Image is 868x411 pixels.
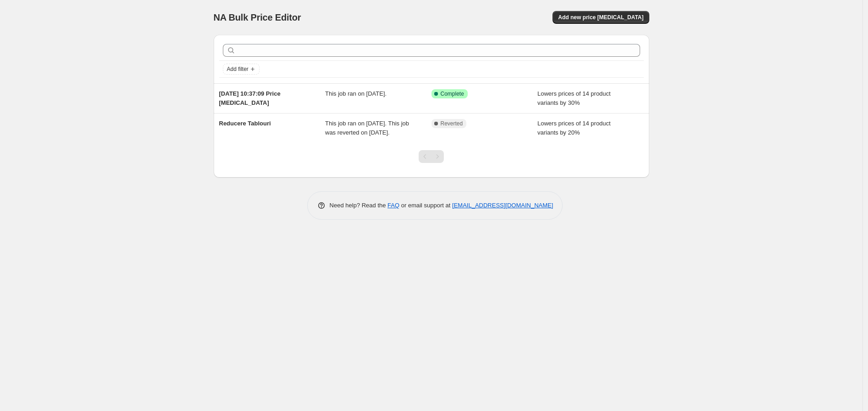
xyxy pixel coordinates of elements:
span: [DATE] 10:37:09 Price [MEDICAL_DATA] [219,90,281,106]
span: This job ran on [DATE]. This job was reverted on [DATE]. [325,120,409,136]
span: Reducere Tablouri [219,120,271,127]
span: Lowers prices of 14 product variants by 20% [537,120,611,136]
span: Add filter [227,65,249,73]
button: Add new price [MEDICAL_DATA] [553,11,649,24]
span: or email support at [399,202,452,209]
a: [EMAIL_ADDRESS][DOMAIN_NAME] [452,202,553,209]
span: This job ran on [DATE]. [325,90,387,97]
span: Add new price [MEDICAL_DATA] [558,14,643,21]
span: Need help? Read the [330,202,388,209]
a: FAQ [387,202,399,209]
span: Reverted [441,120,463,127]
span: Complete [441,90,464,97]
button: Add filter [223,64,260,75]
nav: Pagination [419,150,444,163]
span: Lowers prices of 14 product variants by 30% [537,90,611,106]
span: NA Bulk Price Editor [214,12,301,22]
